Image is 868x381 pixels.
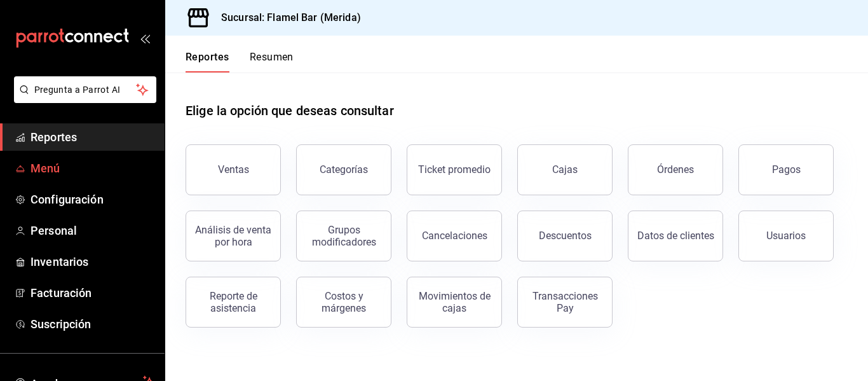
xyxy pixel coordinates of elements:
span: Personal [31,222,154,239]
button: Costos y márgenes [296,277,391,328]
div: Ticket promedio [418,163,491,176]
button: Ventas [186,144,281,195]
div: Usuarios [766,230,806,242]
div: Órdenes [657,163,694,176]
button: Usuarios [738,211,834,261]
h1: Elige la opción que deseas consultar [186,101,394,120]
button: Transacciones Pay [517,277,613,328]
button: Resumen [250,51,294,73]
span: Pregunta a Parrot AI [34,83,137,97]
div: Análisis de venta por hora [194,224,273,248]
button: Análisis de venta por hora [186,211,281,261]
button: Pregunta a Parrot AI [14,76,156,103]
button: Reporte de asistencia [186,277,281,328]
a: Cajas [517,144,613,195]
button: Cancelaciones [407,211,502,261]
div: Grupos modificadores [304,224,383,248]
div: Cancelaciones [422,230,487,242]
span: Menú [31,160,154,177]
button: open_drawer_menu [140,33,150,43]
button: Datos de clientes [628,211,723,261]
div: Categorías [320,163,368,176]
h3: Sucursal: Flamel Bar (Merida) [211,10,361,25]
a: Pregunta a Parrot AI [9,92,156,106]
button: Descuentos [517,211,613,261]
span: Reportes [31,128,154,146]
button: Categorías [296,144,391,195]
div: Movimientos de cajas [415,290,494,314]
div: Descuentos [539,230,592,242]
div: Cajas [552,162,578,177]
div: Ventas [218,163,249,176]
button: Ticket promedio [407,144,502,195]
span: Facturación [31,284,154,301]
div: Pagos [772,163,801,176]
button: Grupos modificadores [296,211,391,261]
div: Costos y márgenes [304,290,383,314]
button: Movimientos de cajas [407,277,502,328]
button: Pagos [738,144,834,195]
button: Órdenes [628,144,723,195]
span: Inventarios [31,253,154,270]
button: Reportes [186,51,229,73]
div: navigation tabs [186,51,294,73]
div: Datos de clientes [637,230,714,242]
div: Reporte de asistencia [194,290,273,314]
span: Configuración [31,191,154,208]
span: Suscripción [31,315,154,333]
div: Transacciones Pay [526,290,604,314]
